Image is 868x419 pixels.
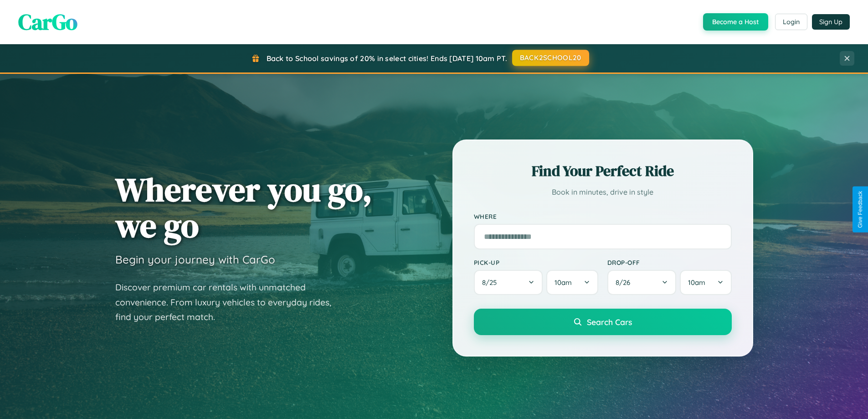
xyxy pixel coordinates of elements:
span: 10am [688,278,705,287]
button: 8/25 [474,270,543,295]
span: 8 / 26 [616,278,635,287]
button: Login [775,14,807,30]
button: Become a Host [703,13,768,31]
span: Search Cars [587,317,632,327]
button: 8/26 [607,270,677,295]
label: Pick-up [474,259,598,266]
div: Give Feedback [857,191,863,228]
button: Sign Up [812,14,850,30]
h3: Begin your journey with CarGo [115,253,275,266]
p: Discover premium car rentals with unmatched convenience. From luxury vehicles to everyday rides, ... [115,280,343,325]
span: 10am [555,278,572,287]
span: 8 / 25 [482,278,501,287]
span: CarGo [18,7,77,37]
button: Search Cars [474,309,732,335]
p: Book in minutes, drive in style [474,186,732,199]
span: Back to School savings of 20% in select cities! Ends [DATE] 10am PT. [267,54,507,63]
button: BACK2SCHOOL20 [512,50,589,66]
h1: Wherever you go, we go [115,171,372,243]
h2: Find Your Perfect Ride [474,161,732,181]
label: Drop-off [607,259,732,266]
button: 10am [680,270,731,295]
button: 10am [546,270,598,295]
label: Where [474,212,732,220]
